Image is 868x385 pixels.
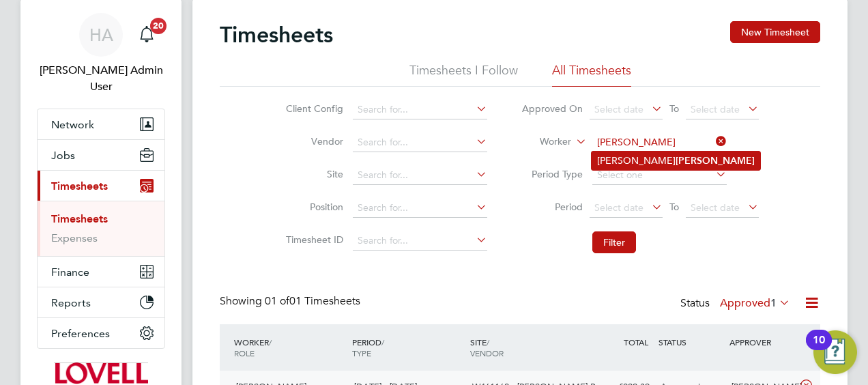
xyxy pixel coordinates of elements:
[680,294,793,313] div: Status
[38,287,164,317] button: Reports
[353,133,487,152] input: Search for...
[38,171,164,201] button: Timesheets
[409,62,518,87] li: Timesheets I Follow
[521,201,583,213] label: Period
[813,330,857,374] button: Open Resource Center, 10 new notifications
[51,118,94,131] span: Network
[54,362,147,384] img: lovell-logo-retina.png
[37,362,165,384] a: Go to home page
[234,347,255,358] span: ROLE
[665,100,683,117] span: To
[770,296,777,310] span: 1
[51,180,108,192] span: Timesheets
[38,201,164,256] div: Timesheets
[487,337,489,347] span: /
[37,13,165,95] a: HA[PERSON_NAME] Admin User
[220,294,363,309] div: Showing
[282,201,343,213] label: Position
[51,266,89,279] span: Finance
[655,330,726,354] div: STATUS
[282,168,343,180] label: Site
[521,102,583,115] label: Approved On
[282,135,343,147] label: Vendor
[352,347,371,358] span: TYPE
[353,166,487,185] input: Search for...
[265,294,289,308] span: 01 of
[349,330,467,365] div: PERIOD
[89,26,113,44] span: HA
[592,152,760,170] li: [PERSON_NAME]
[353,231,487,251] input: Search for...
[38,109,164,139] button: Network
[51,296,91,309] span: Reports
[726,330,797,354] div: APPROVER
[730,21,820,43] button: New Timesheet
[665,198,683,216] span: To
[521,168,583,180] label: Period Type
[510,135,571,149] label: Worker
[353,100,487,119] input: Search for...
[51,231,98,244] a: Expenses
[269,337,272,347] span: /
[624,337,648,347] span: TOTAL
[37,62,165,95] span: Hays Admin User
[470,347,504,358] span: VENDOR
[38,140,164,170] button: Jobs
[51,212,108,225] a: Timesheets
[231,330,349,365] div: WORKER
[220,21,333,48] h2: Timesheets
[676,155,755,167] b: [PERSON_NAME]
[38,257,164,287] button: Finance
[592,133,727,152] input: Search for...
[552,62,631,87] li: All Timesheets
[592,166,727,185] input: Select one
[38,318,164,348] button: Preferences
[381,337,384,347] span: /
[691,201,740,214] span: Select date
[691,103,740,115] span: Select date
[133,13,160,57] a: 20
[150,18,167,34] span: 20
[51,327,110,340] span: Preferences
[467,330,585,365] div: SITE
[592,231,636,253] button: Filter
[720,296,790,310] label: Approved
[594,103,643,115] span: Select date
[353,199,487,218] input: Search for...
[282,102,343,115] label: Client Config
[282,233,343,246] label: Timesheet ID
[813,340,825,358] div: 10
[51,149,75,162] span: Jobs
[265,294,360,308] span: 01 Timesheets
[594,201,643,214] span: Select date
